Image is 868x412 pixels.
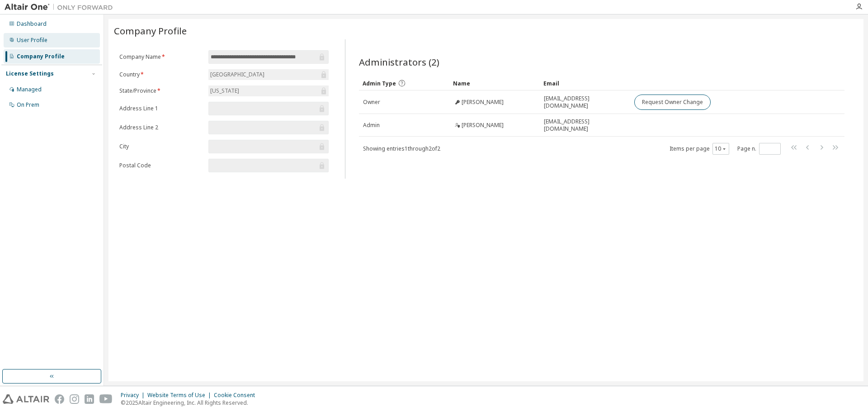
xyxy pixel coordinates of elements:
[737,143,781,155] span: Page n.
[99,394,113,404] img: youtube.svg
[363,99,380,106] span: Owner
[363,145,440,152] span: Showing entries 1 through 2 of 2
[17,86,42,93] div: Managed
[119,124,203,131] label: Address Line 2
[121,392,147,399] div: Privacy
[214,392,260,399] div: Cookie Consent
[85,394,94,404] img: linkedin.svg
[209,86,241,96] div: [US_STATE]
[453,76,536,90] div: Name
[119,53,203,61] label: Company Name
[17,20,47,28] div: Dashboard
[17,37,47,44] div: User Profile
[670,143,729,155] span: Items per page
[359,56,439,68] span: Administrators (2)
[147,392,214,399] div: Website Terms of Use
[543,76,627,90] div: Email
[363,80,396,87] span: Admin Type
[363,122,380,129] span: Admin
[715,145,727,152] button: 10
[17,53,65,60] div: Company Profile
[55,394,64,404] img: facebook.svg
[634,95,711,110] button: Request Owner Change
[119,71,203,78] label: Country
[5,3,118,12] img: Altair One
[121,399,260,407] p: © 2025 Altair Engineering, Inc. All Rights Reserved.
[114,24,187,37] span: Company Profile
[544,95,626,109] span: [EMAIL_ADDRESS][DOMAIN_NAME]
[462,99,504,106] span: [PERSON_NAME]
[3,394,49,404] img: altair_logo.svg
[209,70,266,80] div: [GEOGRAPHIC_DATA]
[119,105,203,112] label: Address Line 1
[119,143,203,150] label: City
[17,101,39,109] div: On Prem
[208,69,329,80] div: [GEOGRAPHIC_DATA]
[119,162,203,169] label: Postal Code
[70,394,79,404] img: instagram.svg
[208,85,329,96] div: [US_STATE]
[462,122,504,129] span: [PERSON_NAME]
[6,70,54,77] div: License Settings
[544,118,626,133] span: [EMAIL_ADDRESS][DOMAIN_NAME]
[119,87,203,95] label: State/Province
